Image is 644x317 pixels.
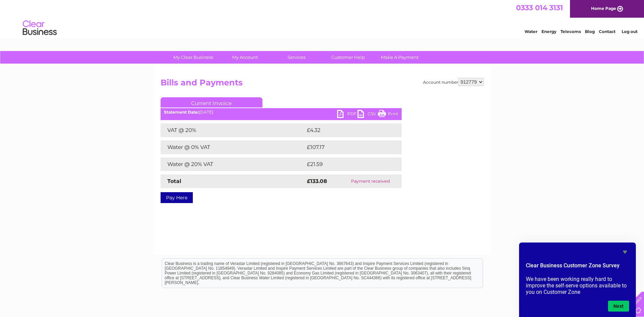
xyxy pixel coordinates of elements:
h2: Bills and Payments [161,78,484,91]
a: Blog [585,29,595,34]
img: logo.png [22,18,57,38]
a: Energy [541,29,556,34]
div: Account number [423,78,484,86]
h2: Clear Business Customer Zone Survey [526,262,629,273]
td: £4.32 [305,123,386,137]
div: [DATE] [161,110,402,115]
a: Make A Payment [372,51,428,64]
a: Print [378,110,398,120]
a: 0333 014 3131 [516,3,563,12]
button: Hide survey [621,248,629,256]
a: Telecoms [560,29,581,34]
b: Statement Date: [164,110,199,115]
div: Clear Business Customer Zone Survey [526,248,629,312]
td: £21.59 [305,157,387,171]
strong: Total [167,178,181,184]
td: VAT @ 20% [161,123,305,137]
a: My Account [217,51,273,64]
button: Next question [608,301,629,312]
td: Payment received [339,174,401,188]
strong: £133.08 [307,178,327,184]
a: PDF [337,110,357,120]
a: My Clear Business [165,51,221,64]
td: £107.17 [305,140,388,154]
a: Customer Help [320,51,376,64]
div: Clear Business is a trading name of Verastar Limited (registered in [GEOGRAPHIC_DATA] No. 3667643... [162,4,483,33]
a: Water [525,29,537,34]
a: Pay Here [161,192,193,203]
a: CSV [357,110,378,120]
td: Water @ 0% VAT [161,140,305,154]
a: Services [269,51,325,64]
a: Current Invoice [161,97,262,107]
p: We have been working really hard to improve the self-serve options available to you on Customer Zone [526,276,629,295]
a: Log out [622,29,638,34]
a: Contact [599,29,615,34]
td: Water @ 20% VAT [161,157,305,171]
